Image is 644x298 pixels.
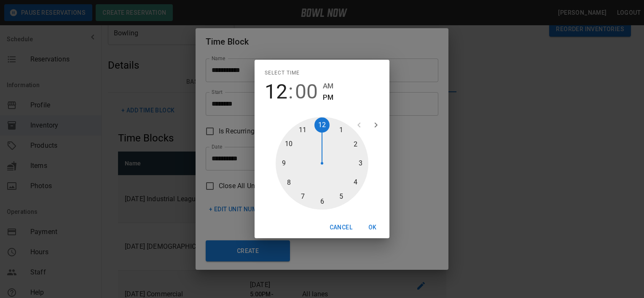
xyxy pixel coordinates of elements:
[368,117,384,133] button: open next view
[323,92,333,103] button: PM
[295,80,318,104] button: 00
[323,80,333,92] button: AM
[265,80,287,104] button: 12
[326,220,356,235] button: Cancel
[288,80,293,104] span: :
[359,220,386,235] button: OK
[265,67,300,80] span: Select time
